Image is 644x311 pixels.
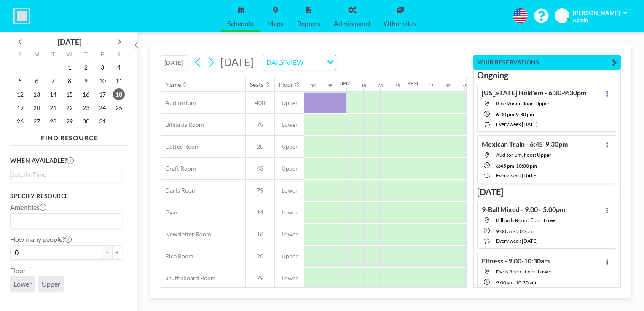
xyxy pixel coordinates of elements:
span: Friday, October 31, 2025 [97,115,108,127]
span: Lower [275,121,304,129]
div: Search for option [11,168,122,181]
div: 9PM [408,80,418,86]
h4: Fitness - 9:00-10:30am [482,257,550,265]
h4: FIND RESOURCE [10,130,129,142]
span: Saturday, October 25, 2025 [113,102,125,114]
span: Thursday, October 30, 2025 [80,115,92,127]
h4: [US_STATE] Hold'em - 6:30-9:30pm [482,88,586,97]
span: Monday, October 20, 2025 [31,102,43,114]
span: Wednesday, October 1, 2025 [64,62,75,73]
span: Shuffleboard Room [161,274,216,282]
div: Search for option [263,55,336,70]
div: T [78,50,94,61]
span: Rice Room [161,252,193,260]
span: Thursday, October 2, 2025 [80,62,92,73]
h3: Ongoing [477,70,617,80]
span: 6:30 PM [496,111,514,118]
span: Saturday, October 11, 2025 [113,75,125,87]
span: - [514,228,515,234]
button: + [112,245,122,260]
span: Friday, October 17, 2025 [97,88,108,100]
span: Admin [573,17,588,23]
span: Coffee Room [161,143,200,150]
span: Tuesday, October 14, 2025 [47,88,59,100]
h4: 9-Ball Mixed - 9:00 - 5:00pm [482,205,565,214]
div: Search for option [11,214,122,228]
div: Name [165,81,181,88]
span: Monday, October 27, 2025 [31,115,43,127]
span: - [514,163,516,169]
span: Schedule [228,20,254,27]
span: [DATE] [220,56,254,68]
span: Friday, October 3, 2025 [97,62,108,73]
span: 10:30 AM [515,279,536,286]
span: AC [558,12,566,20]
span: 16 [246,231,274,238]
span: Upper [275,252,304,260]
div: Floor [279,81,293,88]
span: Upper [275,165,304,172]
span: 20 [246,252,274,260]
span: 20 [246,143,274,150]
div: 45 [462,83,467,88]
div: 15 [361,83,366,88]
span: Lower [275,209,304,216]
span: Darts Room, floor: Lower [496,268,552,275]
button: [DATE] [161,55,187,70]
div: 45 [327,83,333,88]
span: every week [DATE] [496,238,538,244]
h3: [DATE] [477,187,617,197]
span: [PERSON_NAME] [573,9,620,16]
span: Upper [42,280,60,288]
span: Sunday, October 5, 2025 [14,75,26,87]
span: 79 [246,121,274,129]
span: 10:00 PM [516,163,537,169]
span: DAILY VIEW [265,57,305,68]
span: every week [DATE] [496,121,538,127]
span: Admin panel [334,20,370,27]
span: Upper [275,99,304,107]
button: - [102,245,112,260]
h4: Mexican Train - 6:45-9:30pm [482,140,568,148]
span: Thursday, October 9, 2025 [80,75,92,87]
div: S [110,50,127,61]
div: Seats [250,81,263,88]
span: Saturday, October 4, 2025 [113,62,125,73]
span: 14 [246,209,274,216]
div: 30 [378,83,383,88]
span: Friday, October 24, 2025 [97,102,108,114]
span: 79 [246,187,274,194]
span: Wednesday, October 29, 2025 [64,115,75,127]
span: Monday, October 6, 2025 [31,75,43,87]
span: Newsletter Room [161,231,211,238]
span: Saturday, October 18, 2025 [113,88,125,100]
span: Thursday, October 23, 2025 [80,102,92,114]
span: 9:00 AM [496,228,514,234]
span: Tuesday, October 7, 2025 [47,75,59,87]
span: 9:30 PM [516,111,534,118]
button: YOUR RESERVATIONS [473,55,621,70]
span: Gym [161,209,177,216]
span: Upper [275,143,304,150]
span: Sunday, October 19, 2025 [14,102,26,114]
span: 9:00 AM [496,279,514,286]
span: 400 [246,99,274,107]
span: Auditorium, floor: Upper [496,152,551,158]
span: Lower [275,231,304,238]
span: - [514,111,516,118]
span: Monday, October 13, 2025 [31,88,43,100]
span: Friday, October 10, 2025 [97,75,108,87]
span: 43 [246,165,274,172]
div: 30 [445,83,451,88]
div: 15 [429,83,434,88]
input: Search for option [11,215,117,226]
span: Sunday, October 12, 2025 [14,88,26,100]
div: 45 [395,83,400,88]
span: Billiards Room [161,121,204,129]
input: Search for option [306,57,322,68]
span: Rice Room, floor: Upper [496,100,550,107]
span: Wednesday, October 15, 2025 [64,88,75,100]
input: Search for option [11,170,117,179]
span: Lower [13,280,32,288]
span: Lower [275,274,304,282]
